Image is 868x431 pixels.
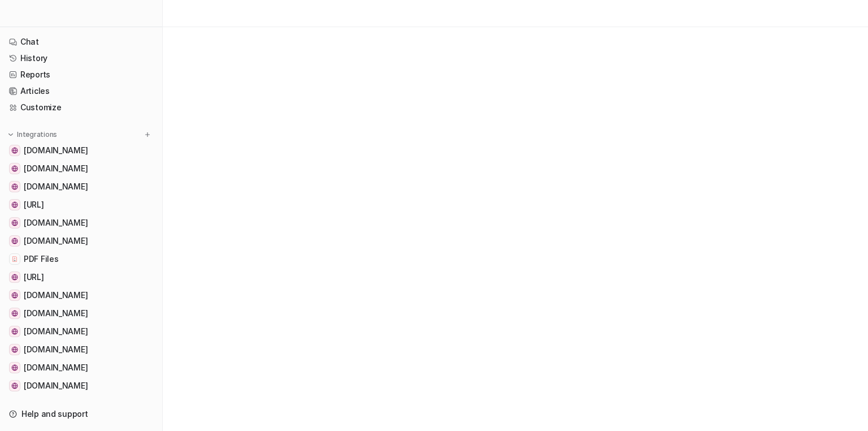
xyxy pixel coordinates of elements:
a: Reports [5,67,158,83]
a: codesandbox.io[DOMAIN_NAME] [5,324,158,339]
span: [DOMAIN_NAME] [24,235,88,247]
a: meet.google.com[DOMAIN_NAME] [5,143,158,158]
a: mail.google.com[DOMAIN_NAME] [5,305,158,321]
a: www.figma.com[DOMAIN_NAME] [5,233,158,249]
a: Chat [5,34,158,50]
span: [DOMAIN_NAME] [24,290,88,301]
a: www.npmjs.com[DOMAIN_NAME] [5,360,158,376]
img: dashboard.eesel.ai [11,201,18,208]
a: amplitude.com[DOMAIN_NAME] [5,179,158,195]
button: Integrations [5,129,60,140]
a: chatgpt.com[DOMAIN_NAME] [5,215,158,231]
span: [URL] [24,199,44,210]
img: www.figma.com [11,238,18,244]
span: [DOMAIN_NAME] [24,362,88,373]
span: PDF Files [24,253,58,265]
span: [DOMAIN_NAME] [24,181,88,192]
img: www.npmjs.com [11,364,18,371]
img: www.eesel.ai [11,274,18,281]
img: www.atlassian.com [11,292,18,299]
a: PDF FilesPDF Files [5,251,158,267]
img: menu_add.svg [144,131,151,139]
img: github.com [11,165,18,172]
span: [DOMAIN_NAME] [24,163,88,174]
a: Help and support [5,406,158,422]
a: www.atlassian.com[DOMAIN_NAME] [5,287,158,303]
img: codesandbox.io [11,328,18,335]
a: History [5,50,158,66]
img: chatgpt.com [11,219,18,226]
img: www.programiz.com [11,346,18,353]
span: [DOMAIN_NAME] [24,380,88,391]
span: [DOMAIN_NAME] [24,308,88,319]
a: Articles [5,83,158,99]
img: mail.google.com [11,310,18,317]
span: [DOMAIN_NAME] [24,145,88,156]
span: [DOMAIN_NAME] [24,217,88,229]
a: www.programiz.com[DOMAIN_NAME] [5,342,158,357]
img: PDF Files [11,256,18,262]
span: [DOMAIN_NAME] [24,344,88,355]
img: expand menu [7,131,15,139]
img: amplitude.com [11,183,18,190]
a: Customize [5,100,158,115]
a: faq.heartandsoil.co[DOMAIN_NAME] [5,378,158,394]
span: [DOMAIN_NAME] [24,326,88,337]
a: dashboard.eesel.ai[URL] [5,197,158,213]
a: github.com[DOMAIN_NAME] [5,161,158,176]
a: www.eesel.ai[URL] [5,269,158,285]
span: [URL] [24,271,44,283]
p: Integrations [17,130,57,139]
img: faq.heartandsoil.co [11,382,18,389]
img: meet.google.com [11,147,18,154]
